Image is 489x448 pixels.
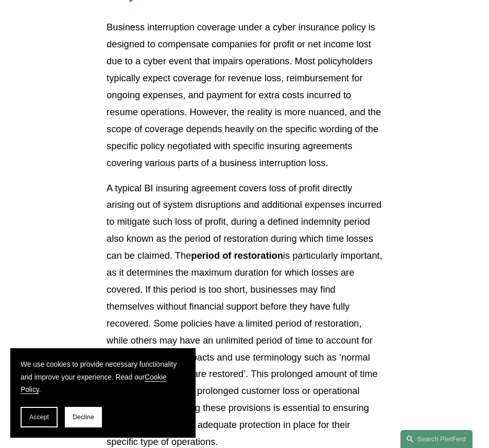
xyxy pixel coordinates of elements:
strong: period of restoration [191,250,283,261]
span: Accept [29,414,49,421]
a: Cookie Policy [21,373,167,394]
p: We use cookies to provide necessary functionality and improve your experience. Read our . [21,359,185,397]
a: Search this site [400,430,473,448]
button: Decline [65,407,102,427]
span: Decline [73,414,94,421]
p: Business interruption coverage under a cyber insurance policy is designed to compensate companies... [107,19,382,171]
button: Accept [21,407,58,427]
section: Cookie banner [10,348,196,438]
